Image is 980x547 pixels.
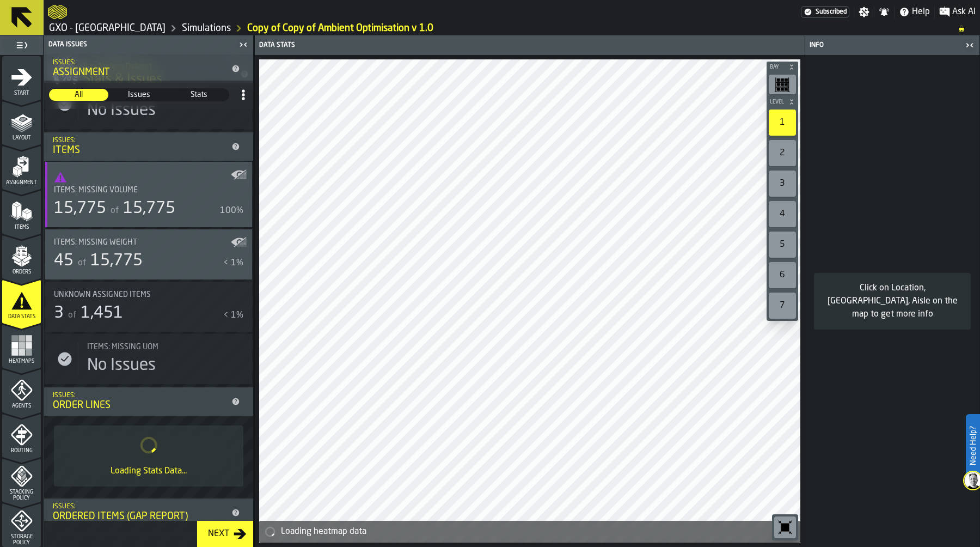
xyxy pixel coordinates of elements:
label: button-toggle-Ask AI [935,5,980,19]
div: button-toolbar-undefined [767,260,798,290]
div: button-toolbar-undefined [767,138,798,168]
div: thumb [109,89,169,101]
svg: Reset zoom and position [776,519,794,536]
div: Title [54,186,243,195]
div: Info [807,41,962,49]
div: Menu Subscription [801,6,849,18]
a: link-to-/wh/i/ae0cd702-8cb1-4091-b3be-0aee77957c79/simulations/51f03af5-fab4-409d-9926-fbb65f6fc466 [247,22,433,34]
span: of [68,311,76,320]
button: button- [767,96,798,107]
li: menu Heatmaps [2,324,41,368]
label: button-switch-multi-All [48,88,109,101]
div: 7 [769,293,796,319]
span: Agents [2,403,41,409]
div: Issues: [53,137,227,144]
div: button-toolbar-undefined [767,72,798,96]
li: menu Orders [2,235,41,278]
div: Items [53,144,227,156]
label: button-toggle-Show on Map [230,229,248,251]
div: 3 [769,171,796,197]
button: button- [767,62,798,72]
label: button-toggle-Help [895,5,934,19]
span: Stacking Policy [2,489,41,501]
span: Unknown assigned items [54,290,151,299]
div: 15,775 [54,199,106,218]
div: button-toolbar-undefined [767,290,798,321]
span: Data Stats [2,314,41,320]
div: thumb [169,89,229,101]
span: Assignment [2,180,41,186]
label: button-switch-multi-Stats [169,88,229,101]
a: logo-header [48,2,67,22]
span: Storage Policy [2,534,41,546]
div: Issues: [53,59,227,66]
div: Data Issues [46,41,236,48]
div: Loading heatmap data [281,525,796,538]
a: logo-header [261,519,323,540]
a: link-to-/wh/i/ae0cd702-8cb1-4091-b3be-0aee77957c79/settings/billing [801,6,849,18]
li: menu Routing [2,414,41,457]
header: Info [805,35,979,55]
span: Heatmaps [2,358,41,364]
div: No Issues [87,356,156,375]
li: menu Stacking Policy [2,458,41,502]
div: Title [54,238,230,247]
li: menu Assignment [2,145,41,189]
span: Orders [2,269,41,275]
div: Click on Location, [GEOGRAPHIC_DATA], Aisle on the map to get more info [823,282,962,321]
span: Issues [110,89,168,100]
span: Level [768,99,786,105]
span: 15,775 [123,200,175,217]
div: Data Stats [257,41,531,49]
li: menu Agents [2,369,41,412]
label: button-toggle-Notifications [874,7,894,17]
span: of [111,206,119,215]
label: button-toggle-Toggle Full Menu [2,38,41,53]
div: < 1% [223,257,243,270]
label: Need Help? [967,415,979,476]
div: stat-Items: Missing UOM [45,334,252,384]
div: 100% [220,204,243,217]
div: Title [54,238,243,247]
span: Items: Missing Weight [54,238,137,247]
span: Stats [170,89,228,100]
div: Title [54,290,230,299]
li: menu Data Stats [2,279,41,323]
label: button-toggle-Settings [854,7,874,17]
div: Loading Stats Data... [111,465,187,478]
div: Title [54,186,230,195]
div: Issues: [53,503,227,510]
div: 45 [54,251,73,271]
div: Title [87,343,230,351]
div: Title [54,290,243,299]
span: of [78,259,86,268]
span: Items: Missing Volume [54,186,138,195]
li: menu Storage Policy [2,503,41,546]
li: menu Layout [2,101,41,144]
div: 4 [769,201,796,227]
span: Routing [2,448,41,454]
div: Ordered Items (Gap Report) [53,510,227,522]
span: All [50,89,108,100]
div: 2 [769,140,796,166]
span: Layout [2,135,41,141]
button: button-Next [197,521,253,547]
li: menu Start [2,56,41,100]
div: button-toolbar-undefined [767,229,798,260]
label: button-toggle-Close me [962,39,977,52]
span: Items [2,224,41,230]
div: 3 [54,303,64,323]
div: thumb [49,89,108,101]
span: Items: Missing UOM [87,343,158,351]
span: Subscribed [816,8,847,16]
header: Data Stats [255,35,805,55]
div: < 1% [223,309,243,322]
div: alert-Loading heatmap data [259,521,800,543]
li: menu Items [2,190,41,234]
span: Help [912,5,930,19]
span: threshold:50 [54,171,243,184]
div: Order Lines [53,399,227,411]
div: 5 [769,232,796,258]
span: 1,451 [81,305,123,321]
div: button-toolbar-undefined [767,199,798,229]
